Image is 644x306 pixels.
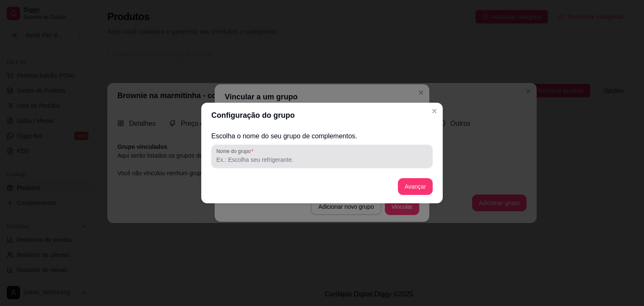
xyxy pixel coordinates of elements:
button: Avançar [398,178,433,195]
header: Configuração do grupo [201,103,443,128]
h2: Escolha o nome do seu grupo de complementos. [211,131,433,141]
button: Close [428,104,441,118]
label: Nome do grupo [216,148,256,155]
input: Nome do grupo [216,156,428,164]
